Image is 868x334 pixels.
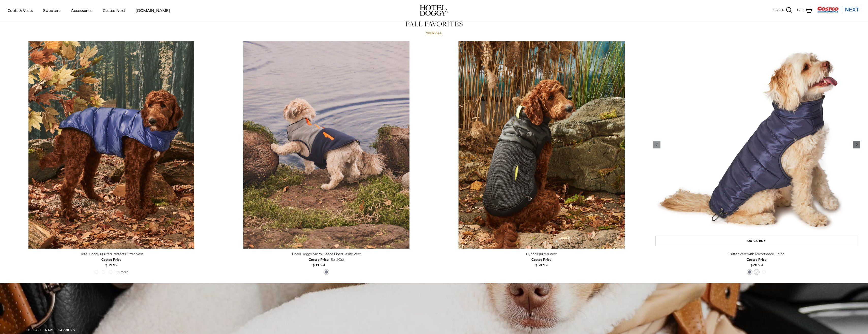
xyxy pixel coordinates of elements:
[817,6,860,13] img: Costco Next
[309,257,329,267] b: $31.99
[797,8,804,13] span: Cart
[8,251,215,268] a: Hotel Doggy Quilted Perfect Puffer Vest Costco Price$31.99
[438,251,645,268] a: Hybrid Quilted Vest Costco Price$59.99
[223,251,430,257] div: Hotel Doggy Micro Fleece Lined Utility Vest
[817,10,860,13] a: Visit Costco Next
[223,41,430,249] a: Hotel Doggy Micro Fleece Lined Utility Vest
[747,257,767,267] b: $28.99
[853,141,860,148] a: Previous
[66,2,97,19] a: Accessories
[3,2,37,19] a: Coats & Vests
[420,5,448,16] a: hoteldoggy.com hoteldoggycom
[101,257,121,267] b: $31.99
[438,41,645,249] a: Hybrid Quilted Vest
[653,41,860,249] a: Puffer Vest with Microfleece Lining
[39,2,65,19] a: Sweaters
[131,2,175,19] a: [DOMAIN_NAME]
[101,257,121,262] div: Costco Price
[223,251,430,268] a: Hotel Doggy Micro Fleece Lined Utility Vest Costco Price$31.99 Sold Out
[653,251,860,257] div: Puffer Vest with Microfleece Lining
[98,2,130,19] a: Costco Next
[309,257,329,262] div: Costco Price
[774,7,792,14] a: Search
[115,270,128,274] span: + 1 more
[8,41,215,249] a: Hotel Doggy Quilted Perfect Puffer Vest
[438,251,645,257] div: Hybrid Quilted Vest
[405,19,463,29] a: FALL FAVORITES
[774,8,784,13] span: Search
[655,236,858,246] a: Quick buy
[747,257,767,262] div: Costco Price
[331,257,344,262] span: Sold Out
[653,141,660,148] a: Previous
[8,251,215,257] div: Hotel Doggy Quilted Perfect Puffer Vest
[420,5,448,16] img: hoteldoggycom
[28,328,840,332] div: DELUXE TRAVEL CARRIERS
[531,257,551,262] div: Costco Price
[531,257,551,267] b: $59.99
[797,7,812,14] a: Cart
[653,251,860,268] a: Puffer Vest with Microfleece Lining Costco Price$28.99
[426,31,442,35] a: View all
